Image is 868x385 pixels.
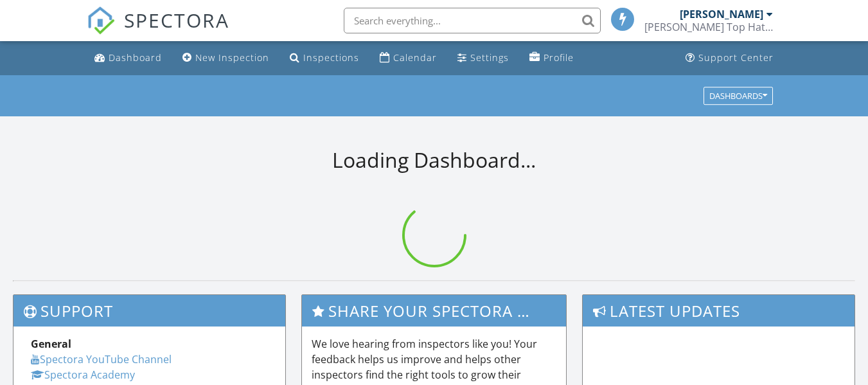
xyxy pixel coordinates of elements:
[195,51,269,64] div: New Inspection
[303,51,359,64] div: Inspections
[393,51,437,64] div: Calendar
[524,46,579,70] a: Profile
[344,8,601,33] input: Search everything...
[87,6,115,35] img: The Best Home Inspection Software - Spectora
[544,51,574,64] div: Profile
[680,46,779,70] a: Support Center
[109,51,162,64] div: Dashboard
[709,91,767,100] div: Dashboards
[31,337,71,351] strong: General
[177,46,274,70] a: New Inspection
[89,46,167,70] a: Dashboard
[470,51,509,64] div: Settings
[452,46,514,70] a: Settings
[583,295,855,327] h3: Latest Updates
[285,46,364,70] a: Inspections
[375,46,442,70] a: Calendar
[680,8,763,21] div: [PERSON_NAME]
[644,21,773,33] div: Ables Top Hat Home Services
[124,6,229,33] span: SPECTORA
[302,295,566,327] h3: Share Your Spectora Experience
[698,51,774,64] div: Support Center
[13,295,285,327] h3: Support
[704,87,773,105] button: Dashboards
[87,17,229,44] a: SPECTORA
[31,368,135,382] a: Spectora Academy
[31,352,172,366] a: Spectora YouTube Channel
